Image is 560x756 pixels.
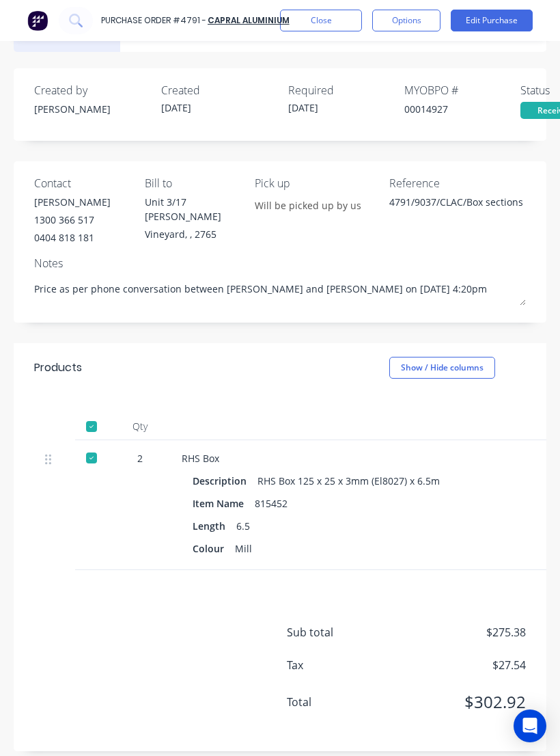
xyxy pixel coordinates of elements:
[389,624,526,640] span: $275.38
[193,494,255,513] div: Item Name
[161,82,277,98] div: Created
[255,494,288,513] div: 815452
[235,539,252,558] div: Mill
[193,539,235,558] div: Colour
[145,227,245,241] div: Vineyard, , 2765
[109,413,171,440] div: Qty
[287,694,389,710] span: Total
[120,451,160,465] div: 2
[287,657,389,673] span: Tax
[193,471,257,491] div: Description
[389,690,526,714] span: $302.92
[236,516,250,536] div: 6.5
[34,195,111,209] div: [PERSON_NAME]
[451,10,533,31] button: Edit Purchase
[288,82,404,98] div: Required
[404,82,520,98] div: MYOB PO #
[34,230,111,245] div: 0404 818 181
[145,195,245,224] div: Unit 3/17 [PERSON_NAME]
[34,255,526,271] div: Notes
[34,82,150,98] div: Created by
[193,516,236,536] div: Length
[287,624,389,640] span: Sub total
[27,10,48,31] img: Factory
[255,195,379,215] input: Enter notes...
[280,10,362,31] button: Close
[389,175,526,191] div: Reference
[257,471,440,491] div: RHS Box 125 x 25 x 3mm (El8027) x 6.5m
[255,175,379,191] div: Pick up
[372,10,440,31] button: Options
[34,213,111,227] div: 1300 366 517
[34,102,150,116] div: [PERSON_NAME]
[34,360,82,376] div: Products
[404,102,520,116] div: 00014927
[145,175,245,191] div: Bill to
[389,357,495,379] button: Show / Hide columns
[34,175,135,191] div: Contact
[389,657,526,673] span: $27.54
[514,710,546,742] div: Open Intercom Messenger
[101,14,206,27] div: Purchase Order #4791 -
[34,275,526,306] textarea: Price as per phone conversation between [PERSON_NAME] and [PERSON_NAME] on [DATE] 4:20pm
[208,14,290,26] a: Capral Aluminium
[389,195,526,226] textarea: 4791/9037/CLAC/Box sections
